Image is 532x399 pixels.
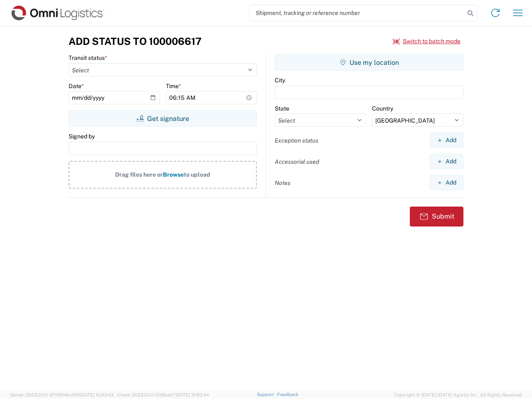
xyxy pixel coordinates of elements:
[430,154,463,169] button: Add
[249,5,465,21] input: Shipment, tracking or reference number
[275,137,318,144] label: Exception status
[275,54,463,71] button: Use my location
[430,133,463,148] button: Add
[277,392,298,397] a: Feedback
[257,392,278,397] a: Support
[394,391,522,399] span: Copyright © [DATE]-[DATE] Agistix Inc., All Rights Reserved
[80,392,113,397] span: [DATE] 10:43:43
[410,207,463,227] button: Submit
[275,158,319,165] label: Accessorial used
[115,171,163,178] span: Drag files here or
[275,76,285,84] label: City
[69,35,202,47] h3: Add Status to 100006617
[275,179,291,187] label: Notes
[69,133,95,140] label: Signed by
[430,175,463,190] button: Add
[275,105,289,112] label: State
[69,110,257,127] button: Get signature
[69,54,107,62] label: Transit status
[117,392,209,397] span: Client: 2025.20.0-035ba07
[163,171,184,178] span: Browse
[10,392,113,397] span: Server: 2025.20.0-970904bc0f3
[184,171,210,178] span: to upload
[166,82,181,90] label: Time
[69,82,84,90] label: Date
[372,105,393,112] label: Country
[393,34,461,48] button: Switch to batch mode
[175,392,209,397] span: [DATE] 10:52:44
